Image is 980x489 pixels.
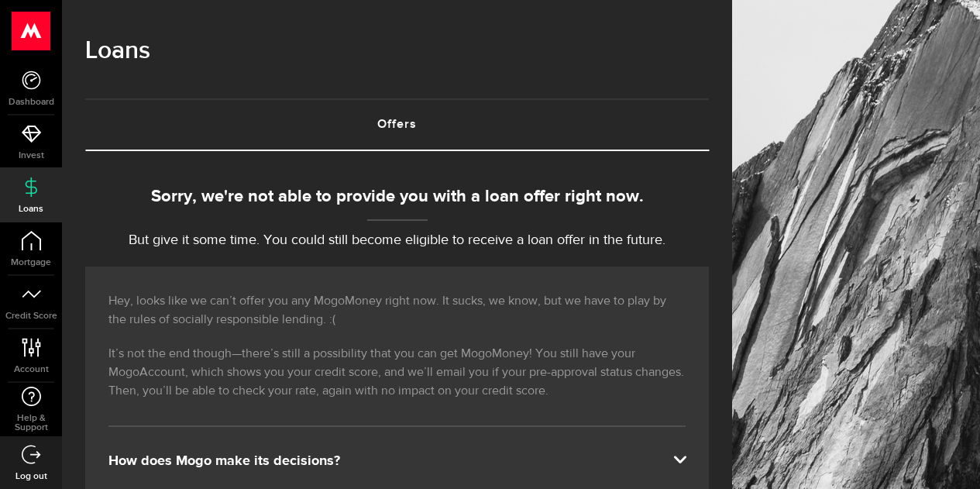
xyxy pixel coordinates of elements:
p: It’s not the end though—there’s still a possibility that you can get MogoMoney! You still have yo... [108,345,686,401]
ul: Tabs Navigation [85,98,709,151]
p: Hey, looks like we can’t offer you any MogoMoney right now. It sucks, we know, but we have to pla... [108,292,686,329]
p: But give it some time. You could still become eligible to receive a loan offer in the future. [85,230,709,251]
h1: Loans [85,31,709,71]
a: Offers [85,100,709,150]
div: How does Mogo make its decisions? [108,452,686,470]
div: Sorry, we're not able to provide you with a loan offer right now. [85,184,709,210]
iframe: LiveChat chat widget [915,424,980,489]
